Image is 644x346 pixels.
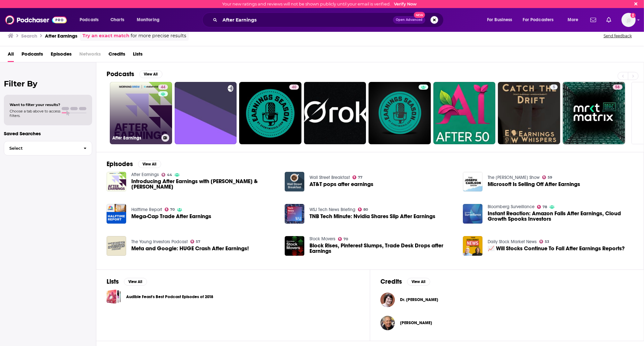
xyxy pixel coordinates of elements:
a: Charts [106,15,128,25]
span: Monitoring [137,15,160,24]
a: Meta and Google: HUGE Crash After Earnings! [131,246,249,251]
button: Select [4,141,92,155]
span: AT&T pops after earnings [309,182,373,187]
a: 70 [165,208,175,211]
a: TNB Tech Minute: Nvidia Shares Slip After Earnings [309,214,435,219]
button: Open AdvancedNew [393,16,425,24]
a: Stock Movers [309,236,335,242]
a: Show notifications dropdown [588,14,599,25]
span: 59 [548,176,552,179]
a: Try an exact match [83,32,129,40]
h3: After Earnings [112,135,159,141]
img: Meta and Google: HUGE Crash After Earnings! [107,236,126,256]
a: Block Rises, Pinterest Slumps, Trade Desk Drops after Earnings [309,243,455,254]
a: WSJ Tech News Briefing [309,207,355,212]
a: ListsView All [107,278,147,286]
img: Dr. Aedín Doris [380,293,395,307]
a: Dr. Aedín Doris [400,297,438,302]
img: Instant Reaction: Amazon Falls After Earnings, Cloud Growth Spooks Investors [463,204,483,224]
button: Show profile menu [622,13,636,27]
button: open menu [519,15,563,25]
button: open menu [75,15,107,25]
button: View All [407,278,430,286]
div: 0 [360,84,363,142]
a: Audible Feast's Best Podcast Episodes of 2018 [107,289,121,304]
a: Introducing After Earnings with Austin Hankwitz & Katie Perry [107,172,126,191]
span: Want to filter your results? [10,102,60,107]
a: EpisodesView All [107,160,161,168]
a: 44 [161,173,172,177]
a: Episodes [51,49,72,62]
img: Block Rises, Pinterest Slumps, Trade Desk Drops after Earnings [285,236,304,256]
a: Credits [109,49,125,62]
span: 53 [545,240,549,243]
a: 58 [613,84,622,90]
a: 59 [542,175,553,179]
span: Networks [79,49,101,62]
button: Darrell WaltripDarrell Waltrip [380,313,633,333]
div: Search podcasts, credits, & more... [208,13,450,27]
a: Podchaser - Follow, Share and Rate Podcasts [5,14,67,26]
a: 5 [498,82,560,144]
span: Lists [133,49,143,62]
a: 44 [158,84,168,90]
a: 40 [239,82,301,144]
a: PodcastsView All [107,70,162,78]
span: Choose a tab above to access filters. [10,109,60,118]
a: 78 [537,205,547,209]
a: 77 [352,175,363,179]
span: 70 [344,238,348,241]
a: 80 [358,208,368,211]
a: Verify Now [394,2,417,6]
img: User Profile [622,13,636,27]
span: For Podcasters [523,15,554,24]
a: Introducing After Earnings with Austin Hankwitz & Katie Perry [131,179,277,190]
button: View All [124,278,147,286]
span: All [8,49,14,62]
span: 📈 Will Stocks Continue To Fall After Earnings Reports? [488,246,625,251]
span: 57 [196,240,200,243]
h2: Credits [380,278,402,286]
svg: Email not verified [631,13,636,18]
span: Introducing After Earnings with [PERSON_NAME] & [PERSON_NAME] [131,179,277,190]
a: Podcasts [22,49,43,62]
a: 57 [190,240,201,244]
button: open menu [132,15,168,25]
img: 📈 Will Stocks Continue To Fall After Earnings Reports? [463,236,483,256]
h2: Filter By [4,79,92,88]
img: TNB Tech Minute: Nvidia Shares Slip After Earnings [285,204,304,224]
button: Send feedback [602,33,634,39]
div: Your new ratings and reviews will not be shown publicly until your email is verified. [222,2,417,6]
a: Audible Feast's Best Podcast Episodes of 2018 [126,293,213,300]
img: Darrell Waltrip [380,316,395,330]
span: Logged in as sgibby [622,13,636,27]
a: After Earnings [131,172,159,177]
span: New [414,12,425,18]
span: For Business [487,15,512,24]
a: Show notifications dropdown [604,14,614,25]
a: Bloomberg Surveillance [488,204,535,209]
h3: After Earnings [45,33,77,39]
a: Halftime Report [131,207,162,212]
span: for more precise results [131,32,186,40]
span: 77 [358,176,362,179]
a: Wall Street Breakfast [309,175,350,180]
a: 58 [563,82,625,144]
h2: Lists [107,278,119,286]
a: 40 [289,84,299,90]
img: AT&T pops after earnings [285,172,304,191]
a: Instant Reaction: Amazon Falls After Earnings, Cloud Growth Spooks Investors [488,211,633,222]
button: Dr. Aedín DorisDr. Aedín Doris [380,289,633,310]
span: 80 [363,208,368,211]
span: Select [4,146,78,150]
span: 70 [170,208,175,211]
